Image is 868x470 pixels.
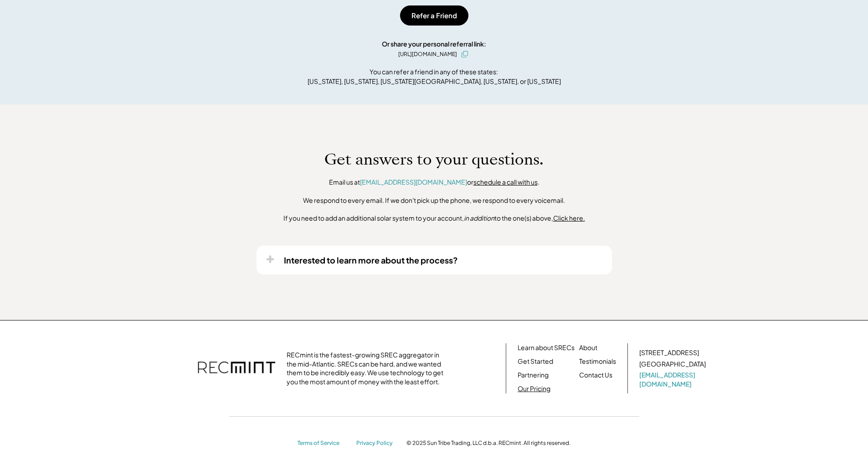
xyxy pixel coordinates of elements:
[639,348,699,357] div: [STREET_ADDRESS]
[283,214,585,223] div: If you need to add an additional solar system to your account, to the one(s) above,
[406,439,570,447] div: © 2025 Sun Tribe Trading, LLC d.b.a. RECmint. All rights reserved.
[639,371,708,388] a: [EMAIL_ADDRESS][DOMAIN_NAME]
[284,255,458,265] div: Interested to learn more about the process?
[518,371,549,380] a: Partnering
[459,49,470,60] button: click to copy
[303,196,565,205] div: We respond to every email. If we don't pick up the phone, we respond to every voicemail.
[579,371,612,380] a: Contact Us
[329,178,539,187] div: Email us at or .
[287,351,448,386] div: RECmint is the fastest-growing SREC aggregator in the mid-Atlantic. SRECs can be hard, and we wan...
[518,343,575,352] a: Learn about SRECs
[518,384,550,393] a: Our Pricing
[579,357,616,366] a: Testimonials
[360,178,467,186] a: [EMAIL_ADDRESS][DOMAIN_NAME]
[473,178,538,186] a: schedule a call with us
[356,439,397,447] a: Privacy Policy
[298,439,348,447] a: Terms of Service
[464,214,494,222] em: in addition
[639,360,706,369] div: [GEOGRAPHIC_DATA]
[553,214,585,222] u: Click here.
[198,352,275,384] img: recmint-logotype%403x.png
[400,5,468,26] button: Refer a Friend
[324,150,544,169] h1: Get answers to your questions.
[398,50,457,58] div: [URL][DOMAIN_NAME]
[518,357,553,366] a: Get Started
[382,39,486,49] div: Or share your personal referral link:
[579,343,597,352] a: About
[308,67,561,86] div: You can refer a friend in any of these states: [US_STATE], [US_STATE], [US_STATE][GEOGRAPHIC_DATA...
